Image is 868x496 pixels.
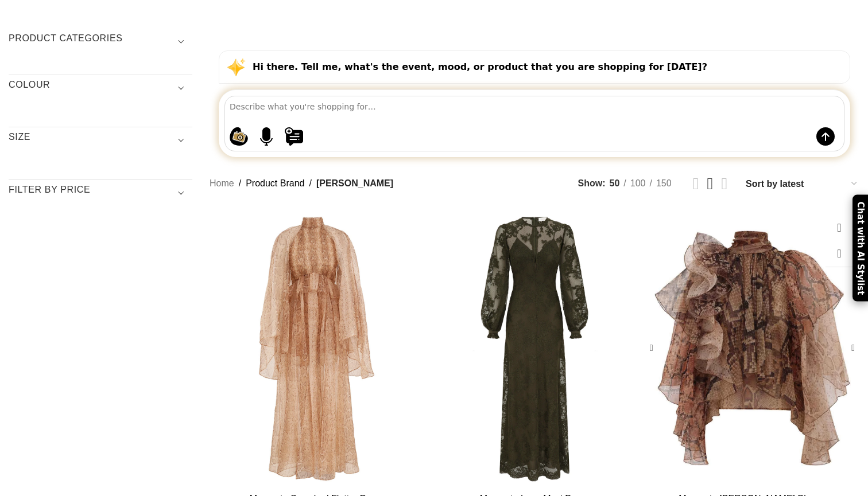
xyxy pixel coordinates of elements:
[427,209,641,487] a: Memento Lace Maxi Dress
[9,183,192,203] h3: Filter by price
[645,209,859,487] a: Memento Billow Blouse
[210,209,424,487] a: Memento Smocked Flutter Dress
[9,131,192,150] h3: SIZE
[9,32,192,52] h3: Product categories
[9,79,192,98] h3: COLOUR
[825,215,854,241] a: Quick view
